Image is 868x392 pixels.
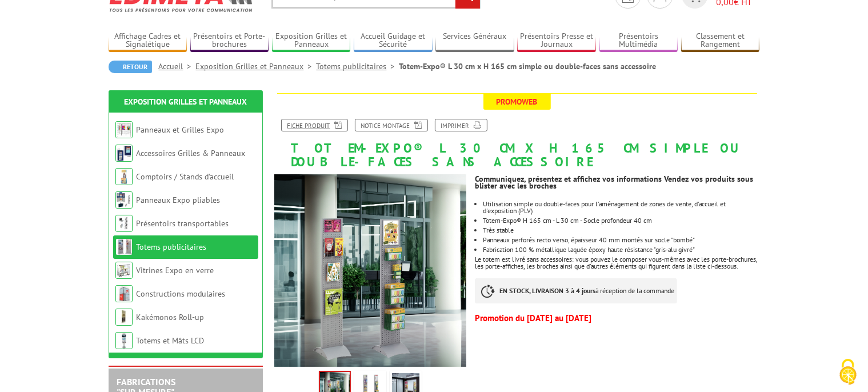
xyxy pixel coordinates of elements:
img: Constructions modulaires [115,285,133,302]
a: Vitrines Expo en verre [137,265,214,275]
p: à réception de la commande [475,278,677,303]
span: Promoweb [483,94,551,110]
img: Vitrines Expo en verre [115,262,133,279]
a: Exposition Grilles et Panneaux [196,61,317,71]
a: Totems publicitaires [317,61,399,71]
a: Comptoirs / Stands d'accueil [137,171,234,182]
img: Accessoires Grilles & Panneaux [115,145,133,162]
a: Classement et Rangement [681,31,760,50]
img: Panneaux Expo pliables [115,191,133,209]
a: Accueil [159,61,196,71]
button: Cookies (fenêtre modale) [828,353,868,392]
p: Fabrication 100 % métallique laquée époxy haute résistance "gris-alu givré" [483,246,759,253]
a: Constructions modulaires [137,289,226,299]
li: Utilisation simple ou double-faces pour l'aménagement de zones de vente, d'accueil et d'expositio... [483,201,759,214]
img: Kakémonos Roll-up [115,309,133,326]
a: Affichage Cadres et Signalétique [109,31,187,50]
a: Présentoirs Presse et Journaux [517,31,596,50]
img: Totems publicitaires [115,238,133,255]
a: Exposition Grilles et Panneaux [272,31,351,50]
a: Présentoirs Multimédia [599,31,678,50]
div: Le totem est livré sans accessoires: vous pouvez le composer vous-mêmes avec les porte-brochures,... [475,169,768,327]
a: Kakémonos Roll-up [137,312,205,322]
img: Présentoirs transportables [115,215,133,232]
img: Cookies (fenêtre modale) [834,358,862,386]
img: Totems et Mâts LCD [115,332,133,349]
strong: EN STOCK, LIVRAISON 3 à 4 jours [499,286,595,295]
a: Notice Montage [355,119,428,131]
a: Accessoires Grilles & Panneaux [137,148,246,158]
a: Accueil Guidage et Sécurité [354,31,433,50]
img: Comptoirs / Stands d'accueil [115,168,133,185]
li: Très stable [483,227,759,234]
p: Panneaux perforés recto verso, épaisseur 40 mm montés sur socle "bombé" [483,237,759,243]
img: totem_exposition_l30cm_h165cm_simple_double_face_sans_accssoires_216625.jpg [274,174,467,367]
a: Services Généraux [435,31,514,50]
a: Panneaux et Grilles Expo [137,125,225,135]
a: Totems et Mâts LCD [137,335,205,346]
p: Promotion du [DATE] au [DATE] [475,315,759,322]
img: Panneaux et Grilles Expo [115,121,133,138]
a: Présentoirs et Porte-brochures [190,31,269,50]
li: Totem-Expo® L 30 cm x H 165 cm simple ou double-faces sans accessoire [399,61,657,72]
a: Totems publicitaires [137,242,207,252]
a: Fiche produit [281,119,348,131]
a: Retour [109,61,152,73]
strong: Communiquez, présentez et affichez vos informations Vendez vos produits sous blister avec les bro... [475,174,753,191]
a: Exposition Grilles et Panneaux [124,97,247,107]
li: Totem-Expo® H 165 cm - L 30 cm - Socle profondeur 40 cm [483,217,759,224]
a: Imprimer [435,119,487,131]
a: Panneaux Expo pliables [137,195,221,205]
a: Présentoirs transportables [137,218,229,229]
